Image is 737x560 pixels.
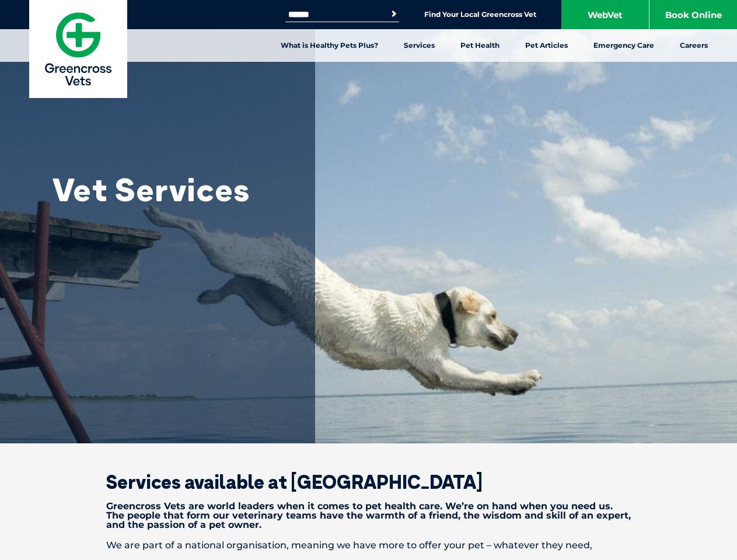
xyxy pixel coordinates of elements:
[512,29,581,62] a: Pet Articles
[448,29,512,62] a: Pet Health
[391,29,448,62] a: Services
[268,29,391,62] a: What is Healthy Pets Plus?
[65,473,672,491] h2: Services available at [GEOGRAPHIC_DATA]
[53,172,286,207] h1: Vet Services
[106,501,631,530] strong: Greencross Vets are world leaders when it comes to pet health care. We’re on hand when you need u...
[424,10,536,19] a: Find Your Local Greencross Vet
[388,8,400,20] button: Search
[581,29,667,62] a: Emergency Care
[667,29,721,62] a: Careers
